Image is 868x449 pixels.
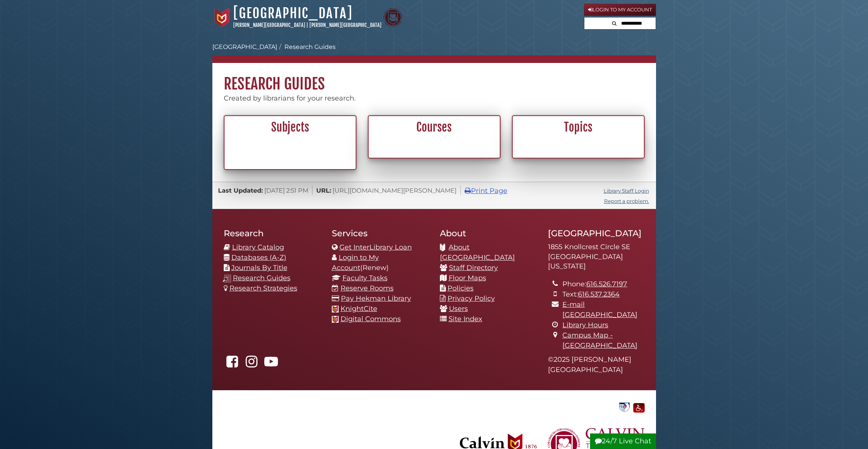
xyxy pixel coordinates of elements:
a: Research Guides [284,43,336,50]
p: © 2025 [PERSON_NAME][GEOGRAPHIC_DATA] [548,355,645,375]
a: Policies [447,284,474,292]
h2: Subjects [229,120,352,135]
i: Search [612,21,617,26]
a: hekmanlibrary on Instagram [243,360,261,368]
a: Databases (A-Z) [231,253,286,262]
img: research-guides-icon-white_37x37.png [223,275,231,283]
a: Print Page [465,187,507,195]
a: 616.526.7197 [586,280,627,288]
span: [URL][DOMAIN_NAME][PERSON_NAME] [333,187,457,194]
button: Search [610,17,619,28]
a: Get InterLibrary Loan [339,243,412,251]
nav: breadcrumb [212,42,656,63]
a: Staff Directory [449,264,498,272]
a: [PERSON_NAME][GEOGRAPHIC_DATA] [233,22,305,28]
h2: Services [332,228,429,239]
span: URL: [316,187,331,194]
a: KnightCite [341,305,377,313]
a: Report a problem. [604,198,649,204]
h2: Research [224,228,320,239]
a: [GEOGRAPHIC_DATA] [212,43,277,50]
a: Library Catalog [232,243,284,251]
a: Research Guides [233,274,290,282]
a: Users [449,305,468,313]
a: Pay Hekman Library [341,294,411,303]
img: Calvin favicon logo [332,306,339,312]
a: Disability Assistance [633,402,645,411]
a: 616.537.2364 [578,290,620,298]
a: Library Hours [562,321,608,329]
li: Phone: [562,279,644,289]
i: Print Page [465,187,471,194]
a: Faculty Tasks [342,274,388,282]
img: Calvin University [212,8,231,27]
button: 24/7 Live Chat [590,433,656,449]
h2: Courses [373,120,496,135]
a: Hekman Library on Facebook [224,360,241,368]
li: Text: [562,289,644,300]
h1: Research Guides [212,63,656,93]
h2: [GEOGRAPHIC_DATA] [548,228,645,239]
a: Journals By Title [231,264,287,272]
img: Government Documents Federal Depository Library [617,402,631,413]
a: Digital Commons [341,315,401,323]
a: About [GEOGRAPHIC_DATA] [440,243,515,262]
img: Disability Assistance [633,402,645,413]
a: [PERSON_NAME][GEOGRAPHIC_DATA] [309,22,381,28]
a: [GEOGRAPHIC_DATA] [233,5,353,22]
address: 1855 Knollcrest Circle SE [GEOGRAPHIC_DATA][US_STATE] [548,242,645,272]
a: Privacy Policy [447,294,495,303]
a: Library Staff Login [604,188,649,194]
a: Research Strategies [229,284,297,292]
a: Hekman Library on YouTube [262,360,280,368]
a: Government Documents Federal Depository Library [617,402,631,411]
img: Calvin favicon logo [332,316,339,323]
span: Last Updated: [218,187,263,194]
a: Reserve Rooms [341,284,394,292]
a: Login to My Account [332,253,379,272]
img: Calvin Theological Seminary [383,8,402,27]
span: [DATE] 2:51 PM [264,187,308,194]
li: (Renew) [332,253,429,273]
span: | [306,22,308,28]
h2: About [440,228,537,239]
h2: Topics [517,120,640,135]
a: Campus Map - [GEOGRAPHIC_DATA] [562,331,637,350]
a: Floor Maps [449,274,486,282]
span: Created by librarians for your research. [224,94,356,102]
a: E-mail [GEOGRAPHIC_DATA] [562,300,637,319]
a: Login to My Account [584,4,656,16]
a: Site Index [449,315,482,323]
